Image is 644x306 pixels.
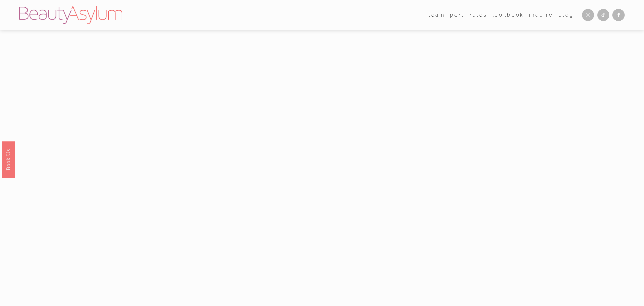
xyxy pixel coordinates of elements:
[597,9,609,21] a: TikTok
[428,11,445,19] span: team
[428,10,445,20] a: folder dropdown
[529,10,553,20] a: Inquire
[450,10,465,20] a: port
[492,10,524,20] a: Lookbook
[558,10,574,20] a: Blog
[582,9,594,21] a: Instagram
[612,9,625,21] a: Facebook
[19,6,122,24] img: Beauty Asylum | Bridal Hair &amp; Makeup Charlotte &amp; Atlanta
[2,141,15,178] a: Book Us
[470,10,487,20] a: Rates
